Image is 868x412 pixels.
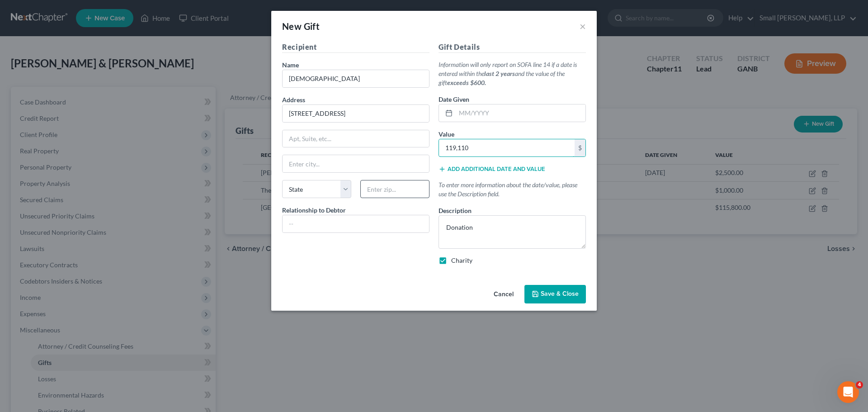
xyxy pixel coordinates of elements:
span: New [282,21,302,32]
span: Name [282,61,299,69]
button: Save & Close [524,285,586,304]
label: Address [282,95,305,104]
strong: exceeds $600. [447,79,486,86]
input: Enter zip... [360,180,429,198]
input: Enter city... [283,155,429,172]
span: Description [439,207,472,214]
label: Charity [451,256,472,265]
input: -- [283,215,429,232]
span: 4 [856,381,863,388]
input: MM/YYYY [456,104,585,122]
label: Date Given [439,95,469,104]
input: Apt, Suite, etc... [283,130,429,147]
button: Cancel [486,286,521,304]
p: Information will only report on SOFA line 14 if a date is entered within the and the value of the... [439,60,586,87]
button: Add additional date and value [439,166,545,173]
input: 0.00 [439,139,575,156]
button: × [580,21,586,32]
input: Enter name... [283,70,429,87]
span: Gift [304,21,320,32]
label: Relationship to Debtor [282,205,346,215]
p: To enter more information about the date/value, please use the Description field. [439,180,586,199]
span: Value [439,130,454,138]
div: $ [575,139,585,156]
input: Enter address... [283,105,429,122]
span: Save & Close [541,290,579,298]
iframe: Intercom live chat [837,381,859,403]
h5: Recipient [282,42,429,53]
strong: last 2 years [484,70,515,77]
h5: Gift Details [439,42,586,53]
